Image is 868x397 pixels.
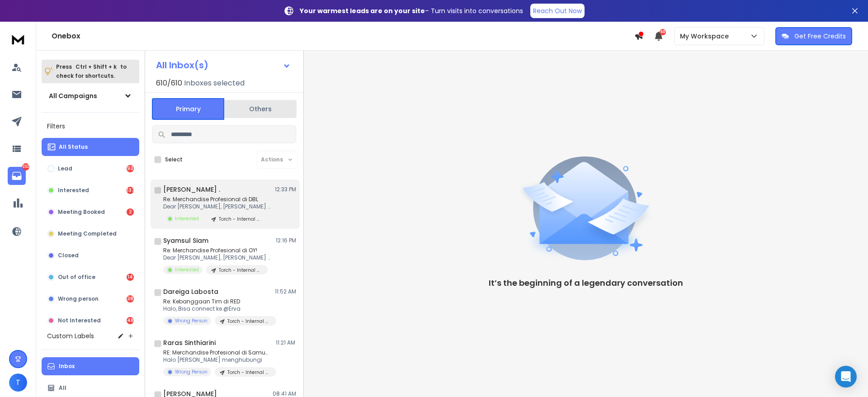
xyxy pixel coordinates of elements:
p: Halo, Bisa connect ke @Erva [163,305,272,312]
p: Torch - Internal Merchandise - [DATE] [227,318,271,325]
button: T [9,373,27,392]
button: Inbox [42,357,139,375]
p: Get Free Credits [794,32,846,41]
p: Interested [175,215,199,222]
div: 2 [127,208,134,216]
button: Wrong person38 [42,290,139,308]
p: 11:21 AM [276,339,296,346]
button: All Campaigns [42,87,139,105]
p: 332 [22,163,29,170]
h1: Syamsul Siam [163,236,208,245]
p: Out of office [58,274,95,281]
p: Reach Out Now [533,6,582,15]
p: Re: Merchandise Profesional di OY! [163,247,272,254]
span: Ctrl + Shift + k [74,61,118,72]
div: 93 [127,165,134,172]
button: All Inbox(s) [149,56,298,74]
h1: All Campaigns [49,91,97,100]
h3: Filters [42,120,139,132]
p: Inbox [59,363,75,370]
p: Not Interested [58,317,101,324]
div: 38 [127,295,134,302]
p: Lead [58,165,72,172]
button: Closed [42,246,139,265]
p: Closed [58,252,79,259]
button: Meeting Completed [42,225,139,243]
h1: All Inbox(s) [156,61,208,70]
p: – Turn visits into conversations [300,6,523,15]
h3: Inboxes selected [184,78,245,89]
p: 12:16 PM [276,237,296,244]
button: Not Interested48 [42,312,139,330]
p: Wrong person [58,295,99,302]
p: My Workspace [680,32,732,41]
a: 332 [8,167,26,185]
p: Wrong Person [175,369,208,375]
button: Lead93 [42,160,139,178]
p: RE: Merchandise Profesional di Samudera [163,349,272,356]
img: logo [9,31,27,47]
div: 14 [127,274,134,281]
p: Torch - Internal Merchandise - [DATE] [227,369,271,376]
button: Interested137 [42,181,139,199]
a: Reach Out Now [530,4,585,18]
span: 50 [660,29,666,35]
button: Get Free Credits [775,27,852,45]
p: It’s the beginning of a legendary conversation [489,277,683,289]
span: 610 / 610 [156,78,182,89]
h1: Onebox [52,31,634,42]
div: 48 [127,317,134,324]
button: Others [224,99,297,119]
p: Press to check for shortcuts. [56,62,127,80]
p: Re: Merchandise Profesional di DBL [163,196,272,203]
p: Interested [175,266,199,273]
p: Interested [58,187,89,194]
p: Meeting Completed [58,230,117,237]
button: All Status [42,138,139,156]
label: Select [165,156,183,163]
button: Primary [152,98,224,120]
h1: [PERSON_NAME] . [163,185,220,194]
p: 11:52 AM [275,288,296,295]
button: Meeting Booked2 [42,203,139,221]
p: Torch - Internal Merchandise - [DATE] [219,216,262,222]
p: Halo [PERSON_NAME] menghubungi [163,356,272,364]
button: Out of office14 [42,268,139,286]
h1: Dareiga Labosta [163,287,218,296]
p: Torch - Internal Merchandise - [DATE] [219,267,262,274]
button: All [42,379,139,397]
p: 12:33 PM [275,186,296,193]
p: Re: Kebanggaan Tim di RED [163,298,272,305]
p: Dear [PERSON_NAME], [PERSON_NAME] belum [163,203,272,210]
strong: Your warmest leads are on your site [300,6,425,15]
h3: Custom Labels [47,331,94,340]
p: Dear [PERSON_NAME], [PERSON_NAME] dapat [163,254,272,261]
h1: Raras Sinthiarini [163,338,216,347]
p: Wrong Person [175,317,208,324]
div: 137 [127,187,134,194]
p: Meeting Booked [58,208,105,216]
p: All Status [59,143,88,151]
div: Open Intercom Messenger [835,366,857,388]
p: All [59,384,66,392]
